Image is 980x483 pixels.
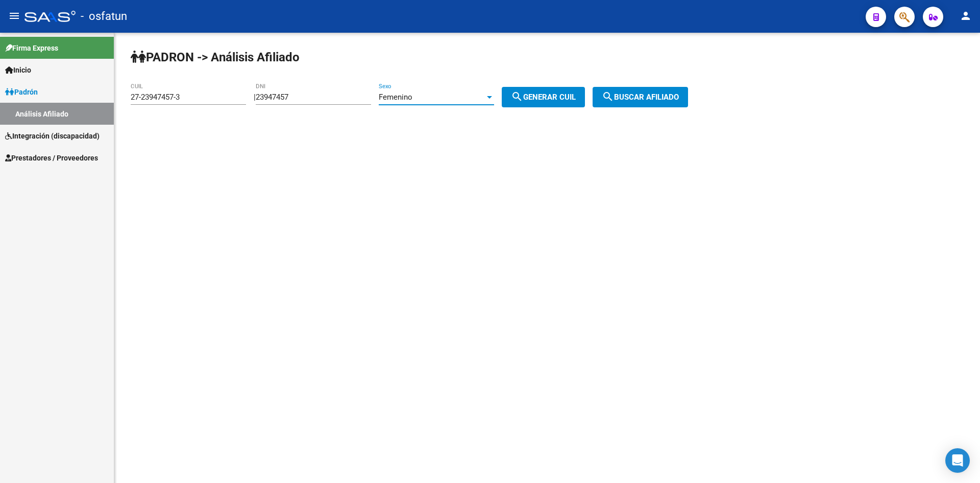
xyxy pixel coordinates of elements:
[254,93,593,102] div: |
[602,93,679,102] span: Buscar afiliado
[5,152,98,164] span: Prestadores / Proveedores
[5,130,100,142] span: Integración (discapacidad)
[511,93,576,102] span: Generar CUIL
[81,5,127,28] span: - osfatun
[960,10,972,22] mat-icon: person
[511,90,523,103] mat-icon: search
[5,86,38,98] span: Padrón
[131,50,300,64] strong: PADRON -> Análisis Afiliado
[5,42,58,54] span: Firma Express
[5,64,31,76] span: Inicio
[593,87,688,107] button: Buscar afiliado
[602,90,614,103] mat-icon: search
[8,10,20,22] mat-icon: menu
[502,87,585,107] button: Generar CUIL
[379,93,412,102] span: Femenino
[945,448,970,473] div: Open Intercom Messenger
